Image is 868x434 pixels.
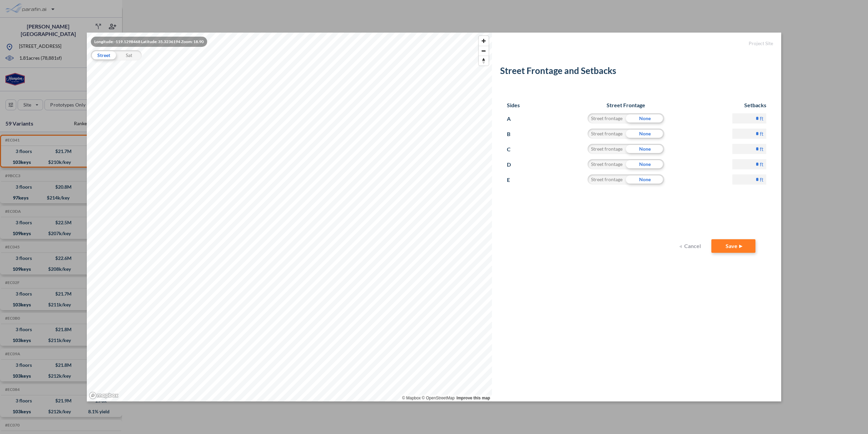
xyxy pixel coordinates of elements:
[760,176,764,183] label: ft
[760,115,764,122] label: ft
[422,396,455,400] a: OpenStreetMap
[760,161,764,168] label: ft
[626,113,664,124] div: None
[116,50,142,60] div: Sat
[87,33,492,401] canvas: Map
[588,113,626,124] div: Street frontage
[760,130,764,137] label: ft
[507,174,519,185] p: E
[626,174,664,185] div: None
[588,174,626,185] div: Street frontage
[732,102,766,108] h6: Setbacks
[581,102,671,108] h6: Street Frontage
[507,144,519,155] p: C
[479,46,489,56] button: Zoom out
[626,129,664,139] div: None
[479,36,489,46] button: Zoom in
[626,144,664,154] div: None
[760,146,764,152] label: ft
[91,37,207,47] div: Longitude: -119.1298468 Latitude: 35.3236194 Zoom: 18.90
[500,65,773,79] h2: Street Frontage and Setbacks
[507,129,519,139] p: B
[588,159,626,169] div: Street frontage
[588,144,626,154] div: Street frontage
[402,396,421,400] a: Mapbox
[500,41,773,46] h5: Project Site
[507,159,519,170] p: D
[507,113,519,124] p: A
[507,102,520,108] h6: Sides
[479,56,489,65] button: Reset bearing to north
[711,239,755,253] button: Save
[588,129,626,139] div: Street frontage
[626,159,664,169] div: None
[677,239,705,253] button: Cancel
[456,396,490,400] a: Improve this map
